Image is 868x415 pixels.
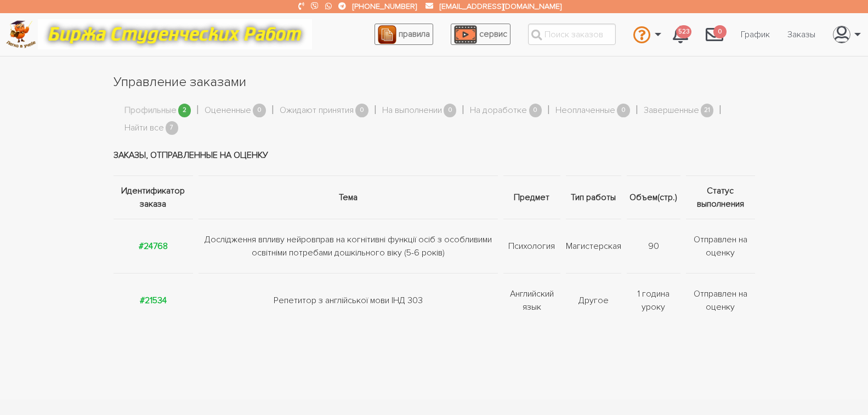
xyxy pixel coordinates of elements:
a: Оцененные [205,104,251,118]
td: Магистерская [563,219,624,274]
span: 0 [444,104,457,117]
a: [PHONE_NUMBER] [353,2,417,11]
a: Ожидают принятия [280,104,354,118]
th: Объем(стр.) [624,176,683,219]
td: Психология [501,219,563,274]
img: logo-c4363faeb99b52c628a42810ed6dfb4293a56d4e4775eb116515dfe7f33672af.png [6,20,36,48]
th: Тип работы [563,176,624,219]
td: 1 година уроку [624,274,683,328]
img: play_icon-49f7f135c9dc9a03216cfdbccbe1e3994649169d890fb554cedf0eac35a01ba8.png [454,25,477,44]
td: Заказы, отправленные на оценку [114,135,755,176]
a: 0 [697,20,732,49]
td: Дослідження впливу нейровправ на когнітивні функції осіб з особливими освітніми потребами дошкіль... [196,219,501,274]
a: #24768 [139,241,168,252]
img: agreement_icon-feca34a61ba7f3d1581b08bc946b2ec1ccb426f67415f344566775c155b7f62c.png [378,25,396,44]
span: 523 [676,25,691,39]
a: Найти все [124,121,164,135]
th: Предмет [501,176,563,219]
td: Отправлен на оценку [683,219,755,274]
td: Английский язык [501,274,563,328]
td: Отправлен на оценку [683,274,755,328]
th: Статус выполнения [683,176,755,219]
a: Завершенные [644,104,699,118]
span: 0 [617,104,630,117]
span: 0 [253,104,266,117]
span: 0 [713,25,727,39]
a: Неоплаченные [555,104,615,118]
td: 90 [624,219,683,274]
span: 21 [701,104,714,117]
h1: Управление заказами [114,73,755,92]
input: Поиск заказов [528,24,616,45]
span: правила [399,29,430,39]
th: Тема [196,176,501,219]
span: 7 [166,121,179,135]
a: 523 [664,20,697,49]
a: правила [375,24,433,45]
th: Идентификатор заказа [114,176,196,219]
a: На доработке [470,104,527,118]
a: На выполнении [382,104,442,118]
span: сервис [479,29,507,39]
a: [EMAIL_ADDRESS][DOMAIN_NAME] [440,2,561,11]
a: Профильные [124,104,177,118]
span: 0 [355,104,368,117]
td: Другое [563,274,624,328]
td: Репетитор з англійської мови ІНД 303 [196,274,501,328]
span: 0 [529,104,542,117]
a: сервис [451,24,510,45]
a: #21534 [140,295,167,306]
a: График [732,24,779,45]
img: motto-12e01f5a76059d5f6a28199ef077b1f78e012cfde436ab5cf1d4517935686d32.gif [38,19,312,49]
span: 2 [178,104,191,117]
a: Заказы [779,24,824,45]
